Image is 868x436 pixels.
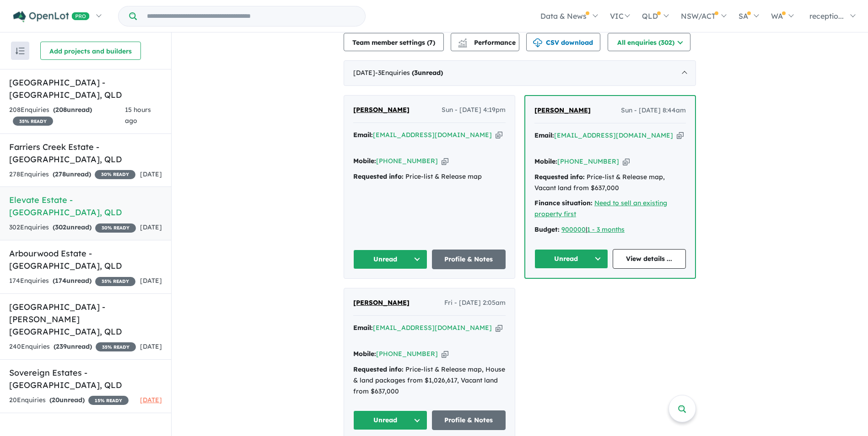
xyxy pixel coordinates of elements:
[533,38,542,48] img: download icon
[52,396,59,404] span: 20
[54,342,92,351] strong: ( unread)
[9,105,125,127] div: 208 Enquir ies
[373,131,492,139] a: [EMAIL_ADDRESS][DOMAIN_NAME]
[526,33,600,51] button: CSV download
[53,106,92,114] strong: ( unread)
[534,131,554,139] strong: Email:
[96,342,136,351] span: 35 % READY
[459,38,516,47] span: Performance
[432,250,506,269] a: Profile & Notes
[353,410,427,430] button: Unread
[414,69,418,77] span: 3
[375,69,443,77] span: - 3 Enquir ies
[496,130,502,140] button: Copy
[534,157,557,165] strong: Mobile:
[9,141,162,165] h5: Farriers Creek Estate - [GEOGRAPHIC_DATA] , QLD
[557,157,619,165] a: [PHONE_NUMBER]
[353,350,376,358] strong: Mobile:
[40,42,141,60] button: Add projects and builders
[561,225,586,234] a: 900000
[9,367,162,391] h5: Sovereign Estates - [GEOGRAPHIC_DATA] , QLD
[442,105,506,116] span: Sun - [DATE] 4:19pm
[56,342,67,351] span: 239
[9,395,129,406] div: 20 Enquir ies
[621,105,686,116] span: Sun - [DATE] 8:44am
[55,170,66,178] span: 278
[95,277,135,286] span: 35 % READY
[140,342,162,351] span: [DATE]
[373,324,492,332] a: [EMAIL_ADDRESS][DOMAIN_NAME]
[534,249,608,269] button: Unread
[458,38,467,43] img: line-chart.svg
[344,60,696,86] div: [DATE]
[353,157,376,165] strong: Mobile:
[9,222,136,233] div: 302 Enquir ies
[496,323,502,333] button: Copy
[353,131,373,139] strong: Email:
[412,69,443,77] strong: ( unread)
[442,349,448,359] button: Copy
[554,131,673,139] a: [EMAIL_ADDRESS][DOMAIN_NAME]
[353,250,427,269] button: Unread
[13,117,53,126] span: 35 % READY
[53,276,92,285] strong: ( unread)
[353,106,410,114] span: [PERSON_NAME]
[53,223,92,231] strong: ( unread)
[458,41,467,47] img: bar-chart.svg
[88,396,129,405] span: 15 % READY
[49,396,85,404] strong: ( unread)
[608,33,690,51] button: All enquiries (302)
[534,106,591,114] span: [PERSON_NAME]
[534,172,686,194] div: Price-list & Release map, Vacant land from $637,000
[534,224,686,235] div: |
[9,194,162,218] h5: Elevate Estate - [GEOGRAPHIC_DATA] , QLD
[9,169,135,180] div: 278 Enquir ies
[95,170,135,179] span: 30 % READY
[534,225,560,234] strong: Budget:
[140,223,162,231] span: [DATE]
[677,131,684,140] button: Copy
[587,225,625,234] a: 1 - 3 months
[444,298,506,308] span: Fri - [DATE] 2:05am
[16,48,25,54] img: sort.svg
[9,247,162,272] h5: Arbourwood Estate - [GEOGRAPHIC_DATA] , QLD
[9,301,162,338] h5: [GEOGRAPHIC_DATA] - [PERSON_NAME][GEOGRAPHIC_DATA] , QLD
[140,276,162,285] span: [DATE]
[95,223,136,233] span: 30 % READY
[451,33,519,51] button: Performance
[53,170,91,178] strong: ( unread)
[13,11,90,22] img: Openlot PRO Logo White
[376,157,438,165] a: [PHONE_NUMBER]
[613,249,686,269] a: View details ...
[353,105,410,116] a: [PERSON_NAME]
[353,364,506,397] div: Price-list & Release map, House & land packages from $1,026,617, Vacant land from $637,000
[353,171,506,182] div: Price-list & Release map
[376,350,438,358] a: [PHONE_NUMBER]
[140,396,162,404] span: [DATE]
[442,156,448,166] button: Copy
[623,157,630,166] button: Copy
[139,6,363,26] input: Try estate name, suburb, builder or developer
[534,199,667,218] a: Need to sell an existing property first
[353,324,373,332] strong: Email:
[55,106,67,114] span: 208
[344,33,444,51] button: Team member settings (7)
[353,298,410,308] a: [PERSON_NAME]
[353,365,404,373] strong: Requested info:
[140,170,162,178] span: [DATE]
[9,276,135,287] div: 174 Enquir ies
[353,172,404,181] strong: Requested info:
[534,199,593,207] strong: Finance situation:
[353,298,410,307] span: [PERSON_NAME]
[429,38,433,47] span: 7
[432,410,506,430] a: Profile & Notes
[55,276,66,285] span: 174
[125,106,151,125] span: 15 hours ago
[9,341,136,352] div: 240 Enquir ies
[809,11,844,21] span: receptio...
[55,223,66,231] span: 302
[534,105,591,116] a: [PERSON_NAME]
